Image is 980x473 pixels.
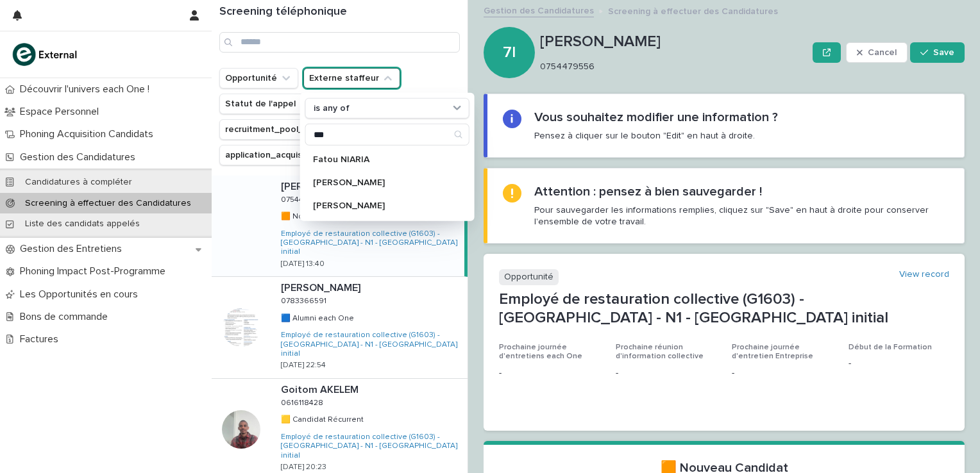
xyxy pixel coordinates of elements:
[608,3,778,17] p: Screening à effectuer des Candidatures
[15,243,132,255] p: Gestion des Entretiens
[281,433,462,460] a: Employé de restauration collective (G1603) - [GEOGRAPHIC_DATA] - N1 - [GEOGRAPHIC_DATA] initial
[281,413,366,424] p: 🟨 Candidat Récurrent
[281,311,357,323] p: 🟦 Alumni each One
[616,367,717,380] p: -
[540,62,802,72] p: 0754479556
[281,294,329,306] p: 0783366591
[15,333,69,345] p: Factures
[313,155,449,164] p: Fatou NIARIA
[910,42,965,63] button: Save
[849,344,932,351] span: Début de la Formation
[212,176,468,278] a: [PERSON_NAME][PERSON_NAME] 07544795560754479556 🟧 Nouveau Candidat🟧 Nouveau Candidat Employé de r...
[15,219,150,229] p: Liste des candidats appelés
[732,367,833,380] p: -
[313,178,449,187] p: [PERSON_NAME]
[15,265,176,278] p: Phoning Impact Post-Programme
[540,33,807,51] p: [PERSON_NAME]
[15,83,160,95] p: Découvrir l'univers each One !
[219,5,460,19] h1: Screening téléphonique
[484,3,594,17] a: Gestion des Candidatures
[534,184,762,199] h2: Attention : pensez à bien sauvegarder !
[846,42,908,63] button: Cancel
[499,367,600,380] p: -
[303,68,400,88] button: Externe staffeur
[10,42,81,67] img: bc51vvfgR2QLHU84CWIQ
[15,198,201,209] p: Screening à effectuer des Candidatures
[616,344,704,360] span: Prochaine réunion d'information collective
[219,68,298,88] button: Opportunité
[15,151,146,163] p: Gestion des Candidatures
[933,48,954,57] span: Save
[732,344,813,360] span: Prochaine journée d'entretien Entreprise
[534,204,949,228] p: Pour sauvegarder les informations remplies, cliquez sur "Save" en haut à droite pour conserver l'...
[15,288,148,301] p: Les Opportunités en cours
[281,361,326,370] p: [DATE] 22:54
[499,344,582,360] span: Prochaine journée d'entretiens each One
[849,357,950,370] p: -
[281,331,462,358] a: Employé de restauration collective (G1603) - [GEOGRAPHIC_DATA] - N1 - [GEOGRAPHIC_DATA] initial
[534,130,755,142] p: Pensez à cliquer sur le bouton "Edit" en haut à droite.
[219,119,402,140] button: recruitment_pool_opportunity_origin
[281,193,329,204] p: 0754479556
[219,145,386,165] button: application_acquisition_campaign
[219,32,460,53] input: Search
[15,311,118,323] p: Bons de commande
[212,277,468,379] a: [PERSON_NAME][PERSON_NAME] 07833665910783366591 🟦 Alumni each One🟦 Alumni each One Employé de res...
[534,110,778,125] h2: Vous souhaitez modifier une information ?
[306,124,469,145] input: Search
[868,48,897,57] span: Cancel
[281,463,326,472] p: [DATE] 20:23
[899,269,949,280] a: View record
[499,269,559,285] p: Opportunité
[219,94,317,114] button: Statut de l'appel
[281,210,364,221] p: 🟧 Nouveau Candidat
[281,396,326,408] p: 0616118428
[15,106,109,118] p: Espace Personnel
[281,229,459,257] a: Employé de restauration collective (G1603) - [GEOGRAPHIC_DATA] - N1 - [GEOGRAPHIC_DATA] initial
[15,128,164,140] p: Phoning Acquisition Candidats
[281,279,363,294] p: [PERSON_NAME]
[313,201,449,210] p: [PERSON_NAME]
[281,178,363,193] p: [PERSON_NAME]
[314,103,350,113] p: is any of
[305,124,469,145] div: Search
[281,260,325,269] p: [DATE] 13:40
[499,290,949,328] p: Employé de restauration collective (G1603) - [GEOGRAPHIC_DATA] - N1 - [GEOGRAPHIC_DATA] initial
[15,177,142,188] p: Candidatures à compléter
[281,381,361,396] p: Goitom AKELEM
